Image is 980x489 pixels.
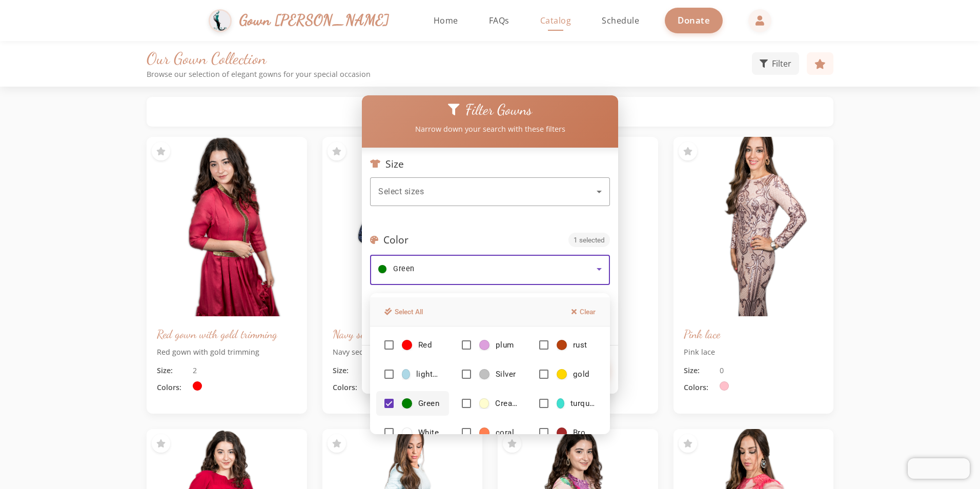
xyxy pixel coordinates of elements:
[573,369,590,380] span: gold
[418,427,439,438] span: White
[908,458,970,479] iframe: Chatra live chat
[495,398,518,409] span: Cream
[496,340,514,351] span: plum
[418,398,439,409] span: Green
[570,398,596,409] span: turquoise
[573,427,596,438] span: Brown
[496,369,516,380] span: Silver
[418,340,432,351] span: Red
[496,427,514,438] span: coral
[378,303,429,320] button: Select All
[565,303,602,320] button: Clear
[573,340,587,351] span: rust
[416,369,441,380] span: lightblue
